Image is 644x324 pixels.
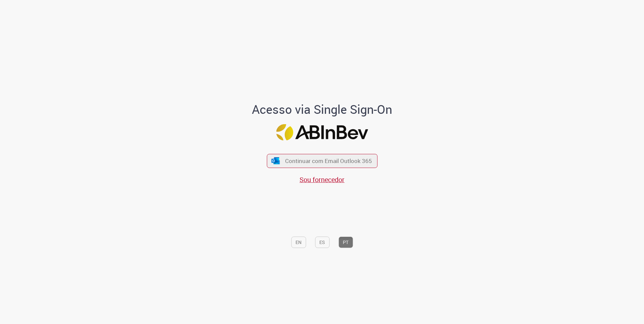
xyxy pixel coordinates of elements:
button: ES [315,237,329,248]
button: PT [338,237,353,248]
button: ícone Azure/Microsoft 360 Continuar com Email Outlook 365 [267,154,377,168]
span: Continuar com Email Outlook 365 [285,157,372,165]
h1: Acesso via Single Sign-On [229,103,415,116]
img: ícone Azure/Microsoft 360 [271,157,280,164]
a: Sou fornecedor [300,175,344,184]
button: EN [291,237,306,248]
img: Logo ABInBev [276,124,368,141]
